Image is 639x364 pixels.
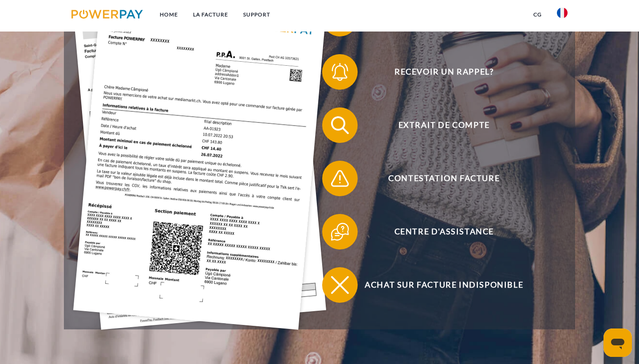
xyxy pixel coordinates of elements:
[329,167,351,190] img: qb_warning.svg
[329,61,351,83] img: qb_bell.svg
[185,7,236,23] a: LA FACTURE
[603,328,632,357] iframe: Bouton de lancement de la fenêtre de messagerie
[322,214,553,249] button: Centre d'assistance
[152,7,185,23] a: Home
[322,267,553,303] button: Achat sur facture indisponible
[335,107,553,143] span: Extrait de compte
[322,161,553,196] button: Contestation Facture
[335,54,553,90] span: Recevoir un rappel?
[335,267,553,303] span: Achat sur facture indisponible
[322,107,553,143] button: Extrait de compte
[329,114,351,136] img: qb_search.svg
[526,7,549,23] a: CG
[557,8,568,18] img: fr
[71,10,143,19] img: logo-powerpay.svg
[335,161,553,196] span: Contestation Facture
[335,214,553,249] span: Centre d'assistance
[322,1,553,36] button: Recevoir une facture ?
[236,7,278,23] a: Support
[329,274,351,296] img: qb_close.svg
[322,54,553,90] button: Recevoir un rappel?
[329,221,351,243] img: qb_help.svg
